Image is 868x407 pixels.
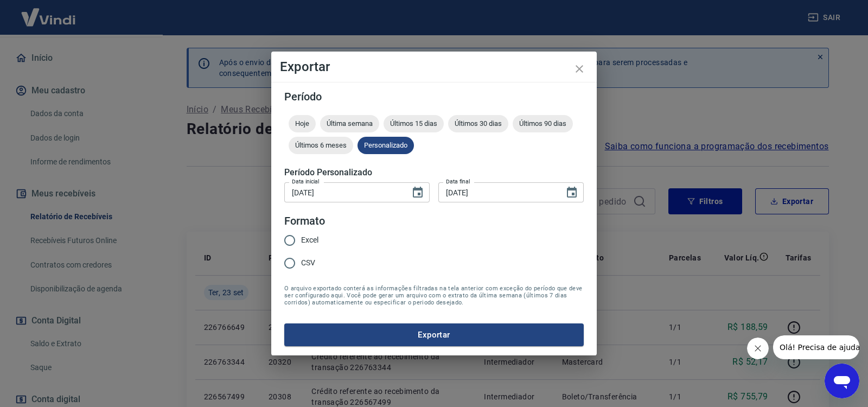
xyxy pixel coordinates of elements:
iframe: Fechar mensagem [747,338,769,359]
input: DD/MM/YYYY [438,182,557,202]
div: Última semana [320,115,379,132]
h4: Exportar [280,60,588,73]
span: O arquivo exportado conterá as informações filtradas na tela anterior com exceção do período que ... [284,285,584,306]
span: Olá! Precisa de ajuda? [7,8,91,16]
span: Últimos 30 dias [448,119,508,128]
iframe: Mensagem da empresa [773,335,859,359]
span: Hoje [289,119,316,128]
div: Últimos 15 dias [384,115,444,132]
button: close [566,56,592,82]
button: Exportar [284,323,584,346]
input: DD/MM/YYYY [284,182,403,202]
div: Personalizado [358,137,414,154]
span: Últimos 6 meses [289,141,353,149]
div: Últimos 90 dias [513,115,573,132]
legend: Formato [284,213,325,229]
label: Data final [446,177,470,186]
span: Excel [301,234,318,246]
button: Choose date, selected date is 23 de set de 2025 [561,182,583,203]
iframe: Botão para abrir a janela de mensagens [825,364,859,398]
div: Últimos 30 dias [448,115,508,132]
span: Últimos 15 dias [384,119,444,128]
div: Hoje [289,115,316,132]
button: Choose date, selected date is 1 de set de 2025 [407,182,429,203]
span: Última semana [320,119,379,128]
label: Data inicial [292,177,320,186]
span: Personalizado [358,141,414,149]
span: Últimos 90 dias [513,119,573,128]
span: CSV [301,257,315,269]
h5: Período Personalizado [284,167,584,178]
div: Últimos 6 meses [289,137,353,154]
h5: Período [284,91,584,102]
